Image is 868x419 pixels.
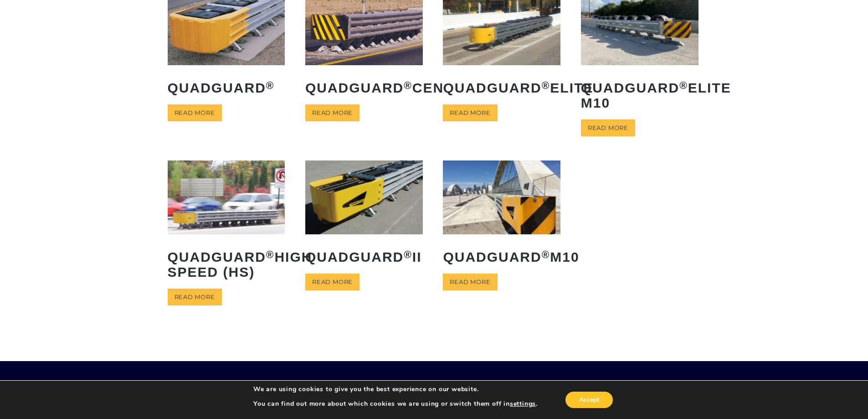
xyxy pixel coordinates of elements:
h2: QuadGuard Elite M10 [581,73,699,117]
h2: QuadGuard Elite [443,73,560,102]
p: You can find out more about which cookies we are using or switch them off in . [253,400,538,408]
sup: ® [266,249,275,260]
sup: ® [542,80,550,91]
sup: ® [679,80,688,91]
button: settings [510,400,536,408]
sup: ® [542,249,550,260]
sup: ® [266,80,275,91]
a: Read more about “QuadGuard® Elite” [443,104,497,121]
a: Read more about “QuadGuard® M10” [443,274,497,290]
h2: QuadGuard CEN [305,73,423,102]
button: Accept [565,392,613,408]
sup: ® [404,80,412,91]
a: QuadGuard®M10 [443,160,560,271]
sup: ® [404,249,412,260]
p: We are using cookies to give you the best experience on our website. [253,385,538,393]
h2: QuadGuard High Speed (HS) [168,243,285,286]
a: Read more about “QuadGuard® High Speed (HS)” [168,289,222,305]
a: Read more about “QuadGuard® II” [305,274,360,290]
a: QuadGuard®High Speed (HS) [168,160,285,286]
a: Read more about “QuadGuard® Elite M10” [581,119,635,136]
a: Read more about “QuadGuard®” [168,104,222,121]
a: QuadGuard®II [305,160,423,271]
h2: QuadGuard M10 [443,243,560,271]
h2: QuadGuard II [305,243,423,271]
a: Read more about “QuadGuard® CEN” [305,104,360,121]
h2: QuadGuard [168,73,285,102]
